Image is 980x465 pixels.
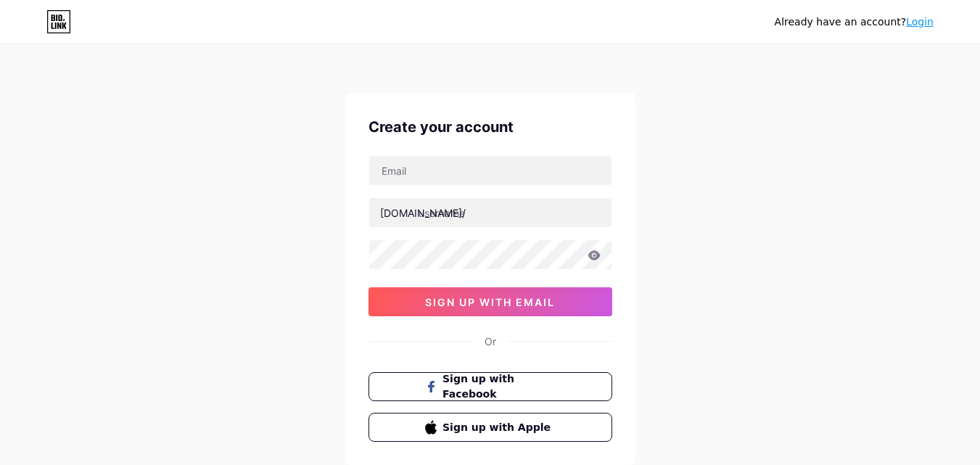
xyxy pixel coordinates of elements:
span: sign up with email [425,296,555,308]
button: Sign up with Apple [368,413,612,442]
input: username [369,198,612,227]
div: Create your account [368,116,612,138]
span: Sign up with Apple [442,420,555,435]
div: [DOMAIN_NAME]/ [380,205,466,221]
input: Email [369,156,612,185]
div: Already have an account? [775,15,934,30]
span: Sign up with Facebook [442,371,555,402]
button: sign up with email [368,287,612,316]
a: Login [906,16,934,28]
div: Or [485,334,496,349]
button: Sign up with Facebook [368,372,612,401]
